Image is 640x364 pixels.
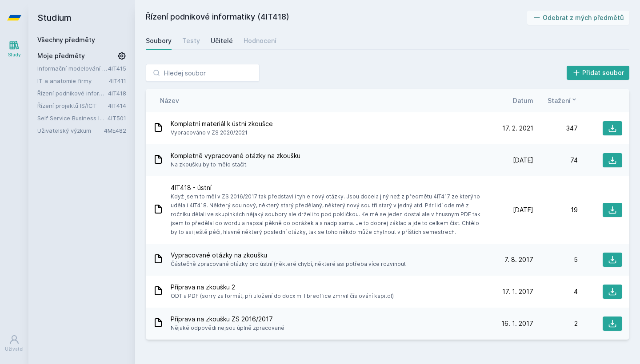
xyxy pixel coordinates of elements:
[5,346,24,352] div: Uživatel
[527,11,630,25] button: Odebrat z mých předmětů
[146,36,172,45] div: Soubory
[171,251,406,260] span: Vypracované otázky na zkoušku
[37,126,104,135] a: Uživatelský výzkum
[244,32,276,50] a: Hodnocení
[2,330,27,357] a: Uživatel
[171,260,406,269] span: Částečně zpracované otázky pro ústní (některé chybí, některé asi potřeba více rozvinout
[171,151,300,160] span: Kompletně vypracované otázky na zkoušku
[37,36,95,44] a: Všechny předměty
[513,96,533,105] button: Datum
[548,96,571,105] span: Stažení
[160,96,179,105] button: Název
[171,128,273,137] span: Vypracováno v ZS 2020/2021
[171,283,394,292] span: Příprava na zkoušku 2
[502,287,533,296] span: 17. 1. 2017
[146,32,172,50] a: Soubory
[171,324,284,332] span: Nějaké odpovědi nejsou úplně zpracované
[567,66,630,80] button: Přidat soubor
[513,206,533,214] span: [DATE]
[513,156,533,165] span: [DATE]
[108,115,126,122] a: 4IT501
[171,160,300,169] span: Na zkoušku by to mělo stačit.
[37,76,109,85] a: IT a anatomie firmy
[244,36,276,45] div: Hodnocení
[108,90,126,97] a: 4IT418
[104,127,126,134] a: 4ME482
[8,51,21,58] div: Study
[109,77,126,84] a: 4IT411
[501,319,533,328] span: 16. 1. 2017
[146,64,260,82] input: Hledej soubor
[37,64,108,73] a: Informační modelování organizací
[548,96,578,105] button: Stažení
[533,287,578,296] div: 4
[146,11,527,25] h2: Řízení podnikové informatiky (4IT418)
[37,51,85,60] span: Moje předměty
[171,292,394,301] span: ODT a PDF (sorry za formát, při uložení do docx mi libreoffice zmrvil číslování kapitol)
[504,255,533,264] span: 7. 8. 2017
[533,319,578,328] div: 2
[533,206,578,214] div: 19
[171,183,485,192] span: 4IT418 - ústní
[2,36,27,63] a: Study
[211,36,233,45] div: Učitelé
[37,89,108,98] a: Řízení podnikové informatiky
[533,156,578,165] div: 74
[211,32,233,50] a: Učitelé
[182,32,200,50] a: Testy
[171,119,273,128] span: Kompletní materiál k ústní zkoušce
[37,101,108,110] a: Řízení projektů IS/ICT
[171,315,284,324] span: Příprava na zkoušku ZS 2016/2017
[108,102,126,109] a: 4IT414
[171,192,485,237] span: Když jsem to měl v ZS 2016/2017 tak představili tyhle nový otázky. Jsou docela jiný než z předmět...
[182,36,200,45] div: Testy
[533,124,578,133] div: 347
[502,124,533,133] span: 17. 2. 2021
[533,255,578,264] div: 5
[108,65,126,72] a: 4IT415
[37,114,108,123] a: Self Service Business Intelligence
